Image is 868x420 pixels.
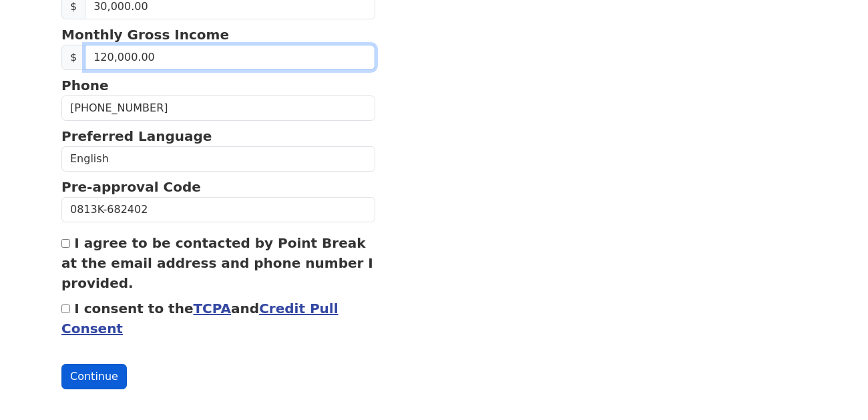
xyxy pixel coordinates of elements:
[61,300,339,337] label: I consent to the and
[61,45,85,70] span: $
[61,179,201,195] strong: Pre-approval Code
[61,95,375,121] input: Phone
[85,45,375,70] input: 0.00
[61,364,127,389] button: Continue
[61,235,373,291] label: I agree to be contacted by Point Break at the email address and phone number I provided.
[61,77,108,93] strong: Phone
[61,128,212,144] strong: Preferred Language
[61,197,375,222] input: Pre-approval Code
[193,300,231,317] a: TCPA
[61,25,375,45] p: Monthly Gross Income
